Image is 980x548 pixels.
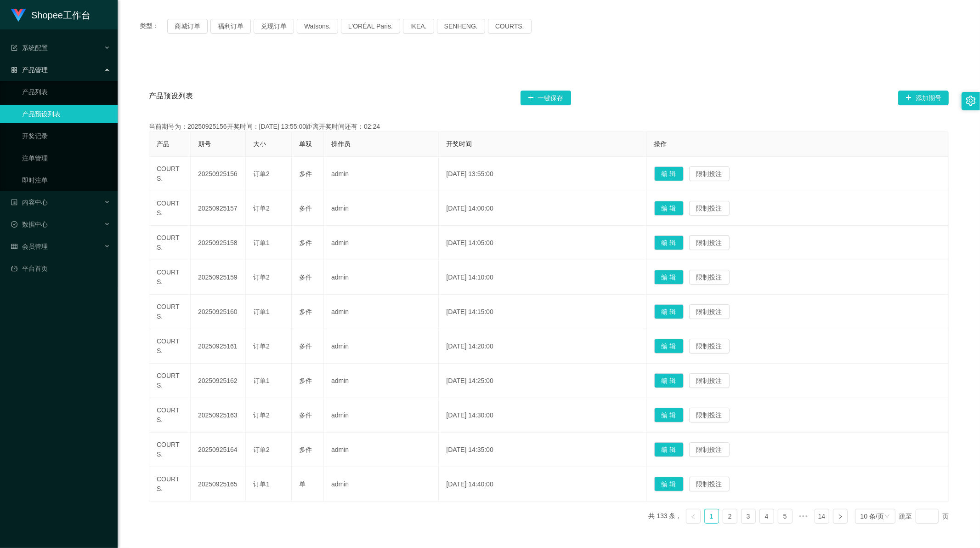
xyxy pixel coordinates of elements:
[815,509,829,524] li: 14
[253,205,270,212] span: 订单2
[654,339,684,354] button: 编 辑
[439,467,646,502] td: [DATE] 14:40:00
[191,226,246,260] td: 20250925158
[299,140,312,148] span: 单双
[191,295,246,329] td: 20250925160
[253,342,270,350] span: 订单2
[11,67,17,73] i: 图标: appstore-o
[11,44,48,51] span: 系统配置
[299,239,312,246] span: 多件
[654,373,684,388] button: 编 辑
[299,480,306,488] span: 单
[324,467,439,502] td: admin
[22,149,110,167] a: 注单管理
[742,509,755,523] a: 3
[11,259,110,278] a: 图标: dashboard平台首页
[689,166,730,181] button: 限制投注
[299,170,312,177] span: 多件
[11,221,48,228] span: 数据中心
[439,433,646,467] td: [DATE] 14:35:00
[324,191,439,226] td: admin
[861,509,884,523] div: 10 条/页
[22,83,110,101] a: 产品列表
[324,433,439,467] td: admin
[11,199,48,206] span: 内容中心
[297,19,338,34] button: Watsons.
[210,19,251,34] button: 福利订单
[686,509,701,524] li: 上一页
[521,91,571,105] button: 图标: plus一键保存
[198,140,211,148] span: 期号
[654,408,684,422] button: 编 辑
[253,239,270,246] span: 订单1
[324,157,439,191] td: admin
[439,260,646,295] td: [DATE] 14:10:00
[191,157,246,191] td: 20250925156
[689,235,730,250] button: 限制投注
[654,442,684,457] button: 编 辑
[149,433,191,467] td: COURTS.
[149,91,193,105] span: 产品预设列表
[654,201,684,216] button: 编 辑
[437,19,485,34] button: SENHENG.
[759,509,774,524] li: 4
[654,166,684,181] button: 编 辑
[838,514,843,519] i: 图标: right
[760,509,774,523] a: 4
[191,398,246,433] td: 20250925163
[191,433,246,467] td: 20250925164
[689,408,730,422] button: 限制投注
[11,9,26,22] img: logo.9652507e.png
[778,509,793,524] li: 5
[439,398,646,433] td: [DATE] 14:30:00
[689,339,730,354] button: 限制投注
[149,260,191,295] td: COURTS.
[689,477,730,491] button: 限制投注
[253,411,270,419] span: 订单2
[778,509,792,523] a: 5
[324,398,439,433] td: admin
[723,509,737,524] li: 2
[446,140,472,148] span: 开奖时间
[253,308,270,315] span: 订单1
[439,191,646,226] td: [DATE] 14:00:00
[324,260,439,295] td: admin
[341,19,400,34] button: L'ORÉAL Paris.
[654,477,684,491] button: 编 辑
[899,509,949,524] div: 跳至 页
[331,140,351,148] span: 操作员
[149,226,191,260] td: COURTS.
[299,342,312,350] span: 多件
[705,509,719,523] a: 1
[253,170,270,177] span: 订单2
[299,377,312,384] span: 多件
[11,199,17,205] i: 图标: profile
[157,140,170,148] span: 产品
[654,140,667,148] span: 操作
[191,191,246,226] td: 20250925157
[439,329,646,364] td: [DATE] 14:20:00
[167,19,208,34] button: 商城订单
[191,467,246,502] td: 20250925165
[22,105,110,123] a: 产品预设列表
[149,122,949,131] div: 当前期号为：20250925156开奖时间：[DATE] 13:55:00距离开奖时间还有：02:24
[149,295,191,329] td: COURTS.
[689,373,730,388] button: 限制投注
[149,157,191,191] td: COURTS.
[22,171,110,189] a: 即时注单
[253,140,266,148] span: 大小
[11,66,48,74] span: 产品管理
[11,221,17,228] i: 图标: check-circle-o
[439,295,646,329] td: [DATE] 14:15:00
[324,364,439,398] td: admin
[654,235,684,250] button: 编 辑
[654,270,684,285] button: 编 辑
[191,364,246,398] td: 20250925162
[253,274,270,281] span: 订单2
[11,11,91,18] a: Shopee工作台
[149,191,191,226] td: COURTS.
[254,19,294,34] button: 兑现订单
[966,96,976,106] i: 图标: setting
[191,260,246,295] td: 20250925159
[140,19,167,34] span: 类型：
